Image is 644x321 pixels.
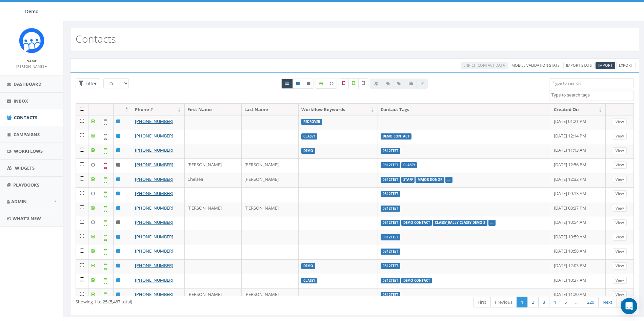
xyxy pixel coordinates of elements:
[551,144,606,158] td: [DATE] 11:13 AM
[596,62,615,69] a: Import
[19,28,44,53] img: Icon_1.png
[76,78,100,89] span: Advance Filter
[401,220,432,226] label: DEMO CONTACT
[303,79,314,89] a: Opted Out
[307,82,310,86] i: This phone number is unsubscribed and has opted-out of all texts.
[381,133,411,140] label: DEMO CONTACT
[560,297,571,308] a: 5
[551,173,606,188] td: [DATE] 12:32 PM
[185,202,242,216] td: [PERSON_NAME]
[135,291,173,297] a: [PHONE_NUMBER]
[571,297,583,308] a: …
[551,92,633,98] textarea: Search
[339,78,349,89] label: Not a Mobile
[549,297,560,308] a: 4
[551,245,606,259] td: [DATE] 10:58 AM
[538,297,549,308] a: 3
[613,176,627,183] a: View
[490,220,494,225] a: ...
[447,177,450,182] a: ...
[517,297,528,308] a: 1
[563,62,595,69] a: Import Stats
[301,119,322,125] label: REDROVER
[613,205,627,212] a: View
[433,220,487,226] label: classy_Rally Classy Demo 2
[301,263,315,269] label: Demo
[185,288,242,303] td: [PERSON_NAME]
[551,274,606,288] td: [DATE] 10:37 AM
[551,202,606,216] td: [DATE] 03:37 PM
[598,297,617,308] a: Next
[14,114,37,121] span: Contacts
[617,297,634,308] a: Last
[613,234,627,241] a: View
[381,263,400,269] label: 0812test
[613,147,627,154] a: View
[348,78,359,89] label: Validated
[242,104,299,115] th: Last Name
[381,162,400,168] label: 0812test
[583,297,599,308] a: 220
[509,62,562,69] a: Mobile Validation Stats
[378,104,551,115] th: Contact Tags
[401,162,417,168] label: classy
[281,79,293,89] a: All contacts
[358,78,368,89] label: Not Validated
[551,288,606,303] td: [DATE] 11:20 AM
[14,81,42,87] span: Dashboard
[381,292,400,298] label: 0812test
[316,79,326,89] label: Data Enriched
[551,216,606,231] td: [DATE] 10:54 AM
[301,278,317,284] label: CLASSY
[473,297,491,308] a: First
[326,79,337,89] label: Data not Enriched
[13,215,41,221] span: What's New
[293,79,303,89] a: Active
[14,131,40,137] span: Campaigns
[551,187,606,202] td: [DATE] 09:13 AM
[135,205,173,211] a: [PHONE_NUMBER]
[527,297,539,308] a: 2
[14,148,43,154] span: Workflows
[616,62,636,69] a: Export
[613,162,627,169] a: View
[132,104,185,115] th: Phone #: activate to sort column ascending
[598,63,612,68] span: CSV files only
[621,298,637,314] div: Open Intercom Messenger
[613,277,627,284] a: View
[25,8,39,15] span: Demo
[16,63,47,69] a: [PERSON_NAME]
[301,133,317,140] label: CLASSY
[135,234,173,240] a: [PHONE_NUMBER]
[381,191,400,197] label: 0812test
[551,104,606,115] th: Created On: activate to sort column ascending
[490,297,517,308] a: Previous
[242,202,299,216] td: [PERSON_NAME]
[135,248,173,254] a: [PHONE_NUMBER]
[381,249,400,255] label: 0812test
[613,190,627,197] a: View
[613,262,627,270] a: View
[613,219,627,227] a: View
[613,291,627,298] a: View
[613,248,627,255] a: View
[242,173,299,188] td: [PERSON_NAME]
[301,148,315,154] label: Demo
[416,177,444,183] label: Major Donor
[76,33,116,44] h2: Contacts
[401,177,415,183] label: Staff
[135,190,173,196] a: [PHONE_NUMBER]
[135,147,173,153] a: [PHONE_NUMBER]
[26,59,37,63] small: Name
[381,234,400,240] label: 0812test
[381,177,400,183] label: 0812test
[135,176,173,182] a: [PHONE_NUMBER]
[135,118,173,124] a: [PHONE_NUMBER]
[551,259,606,274] td: [DATE] 12:03 PM
[613,119,627,126] a: View
[15,165,35,171] span: Widgets
[551,130,606,144] td: [DATE] 12:14 PM
[13,182,39,188] span: Playbooks
[84,80,97,87] span: Filter
[185,173,242,188] td: Chelsea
